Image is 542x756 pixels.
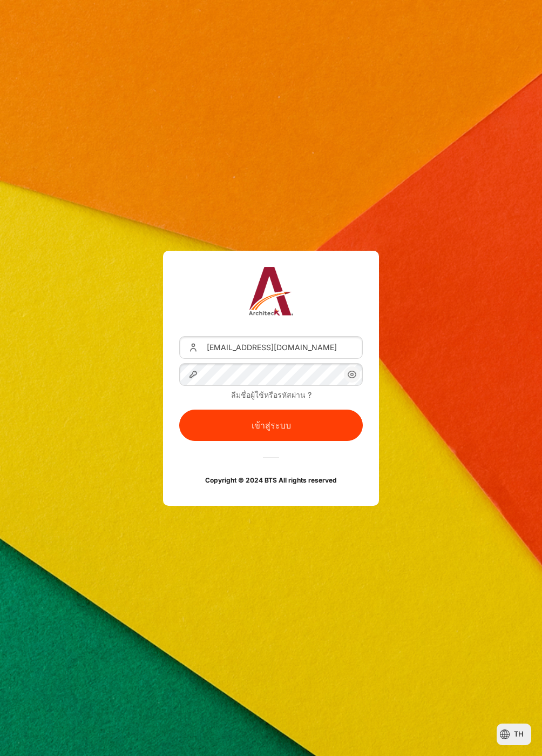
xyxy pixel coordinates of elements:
[179,336,363,359] input: ชื่อผู้ใช้
[231,390,311,399] a: ลืมชื่อผู้ใช้หรือรหัสผ่าน ?
[249,267,294,320] a: Architeck
[497,724,531,745] button: Languages
[205,476,337,484] strong: Copyright © 2024 BTS All rights reserved
[179,410,363,441] button: เข้าสู่ระบบ
[249,267,294,316] img: Architeck
[514,729,524,740] span: th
